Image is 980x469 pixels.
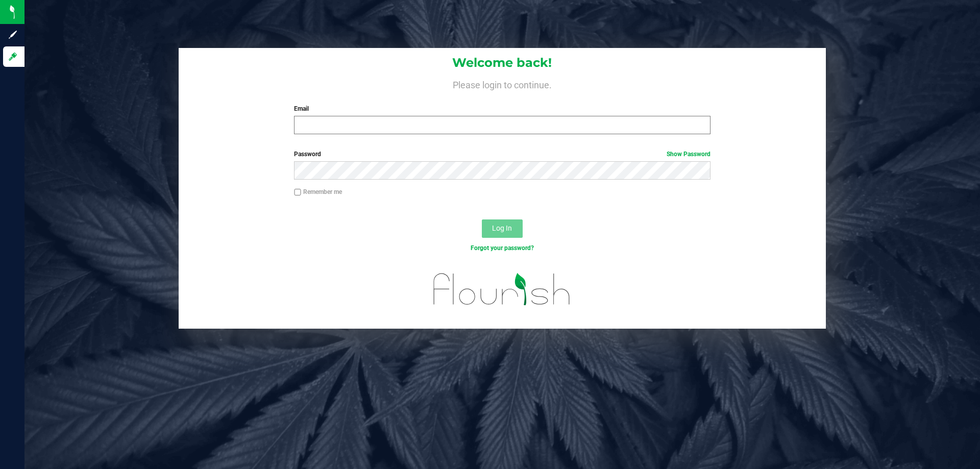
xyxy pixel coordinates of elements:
[179,56,826,69] h1: Welcome back!
[294,151,321,158] span: Password
[482,219,523,238] button: Log In
[471,244,534,252] a: Forgot your password?
[294,189,301,196] input: Remember me
[8,30,18,40] inline-svg: Sign up
[294,104,710,113] label: Email
[179,78,826,90] h4: Please login to continue.
[294,187,342,196] label: Remember me
[8,52,18,62] inline-svg: Log in
[421,263,583,315] img: flourish_logo.svg
[667,151,710,158] a: Show Password
[492,224,512,232] span: Log In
